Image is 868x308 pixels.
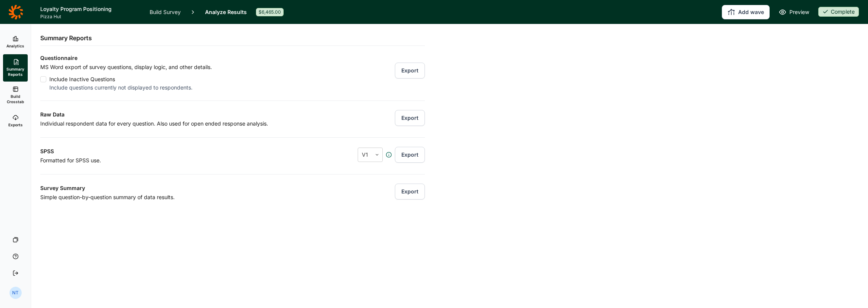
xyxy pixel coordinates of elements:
button: Complete [818,7,859,17]
h3: SPSS [40,147,317,156]
h3: Questionnaire [40,53,425,63]
a: Analytics [3,30,28,54]
h1: Loyalty Program Positioning [40,5,140,14]
p: Individual respondent data for every question. Also used for open ended response analysis. [40,119,369,128]
h2: Summary Reports [40,33,92,42]
span: Analytics [6,43,24,49]
h3: Survey Summary [40,184,378,193]
button: Add wave [722,5,770,19]
span: Build Crosstab [6,94,25,104]
a: Build Crosstab [3,82,28,109]
h3: Raw Data [40,110,369,119]
div: Complete [818,7,859,17]
div: Include questions currently not displayed to respondents. [49,84,212,91]
a: Preview [779,8,809,17]
p: MS Word export of survey questions, display logic, and other details. [40,63,212,72]
button: Export [395,110,425,126]
span: Preview [789,8,809,17]
a: Summary Reports [3,54,28,82]
button: Export [395,147,425,163]
button: Export [395,63,425,79]
p: Formatted for SPSS use. [40,156,317,165]
div: $6,465.00 [256,8,284,16]
span: Pizza Hut [40,14,140,20]
button: Export [395,184,425,200]
p: Simple question-by-question summary of data results. [40,193,378,202]
span: Summary Reports [6,66,25,77]
span: Exports [8,122,23,127]
a: Exports [3,109,28,133]
div: Include Inactive Questions [49,75,212,84]
div: NT [9,287,22,299]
